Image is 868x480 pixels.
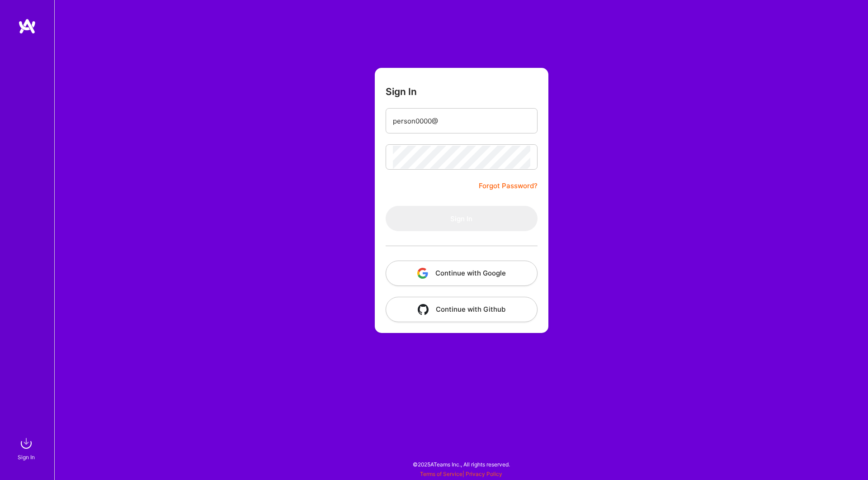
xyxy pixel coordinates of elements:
[386,206,538,231] button: Sign In
[420,470,462,477] a: Terms of Service
[386,86,417,97] h3: Sign In
[393,109,530,133] input: Email...
[466,470,502,477] a: Privacy Policy
[420,470,502,477] span: |
[18,452,35,462] div: Sign In
[54,453,868,475] div: © 2025 ATeams Inc., All rights reserved.
[17,434,35,452] img: sign in
[386,261,538,286] button: Continue with Google
[386,297,538,322] button: Continue with Github
[18,18,36,34] img: logo
[418,304,429,315] img: icon
[417,268,428,279] img: icon
[19,434,35,462] a: sign inSign In
[479,181,538,191] a: Forgot Password?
